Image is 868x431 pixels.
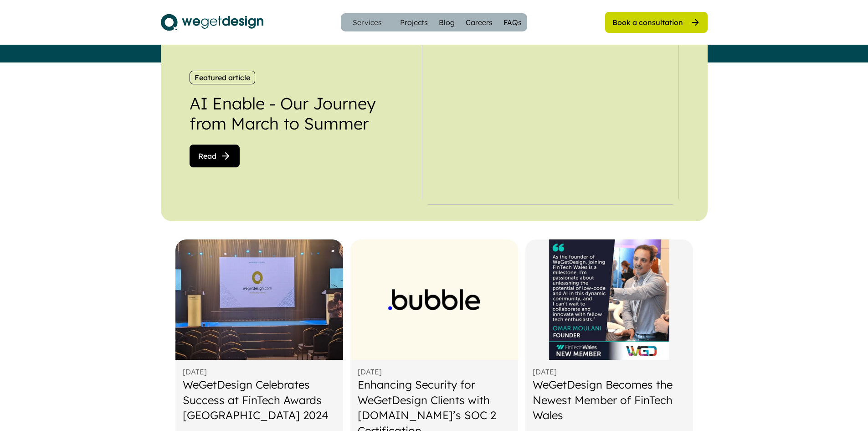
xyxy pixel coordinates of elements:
div: [DATE] [183,366,207,377]
img: logo.svg [161,11,263,34]
button: Featured article [190,71,255,84]
img: Fintech%20Wales%20WeGetDesign%20%281168%20x%20517%20px%29.png [525,239,693,360]
img: 1725884614300.jpg [175,239,343,360]
img: c13c6554-9095-4a5a-af24-bfa0b8f59e58.png [422,33,679,205]
a: FAQs [503,17,522,28]
button: Read [190,145,240,167]
div: AI Enable - Our Journey from March to Summer [190,93,404,133]
a: Blog [439,17,455,28]
div: WeGetDesign Celebrates Success at FinTech Awards [GEOGRAPHIC_DATA] 2024 [183,377,336,423]
a: Careers [466,17,493,28]
div: [DATE] [533,366,557,377]
div: Book a consultation [612,17,683,27]
span: Read [198,152,216,160]
div: Services [349,19,385,26]
img: bubble-thumb.jpg [350,239,518,360]
div: [DATE] [358,366,382,377]
div: WeGetDesign Becomes the Newest Member of FinTech Wales [533,377,686,423]
a: Projects [400,17,428,28]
